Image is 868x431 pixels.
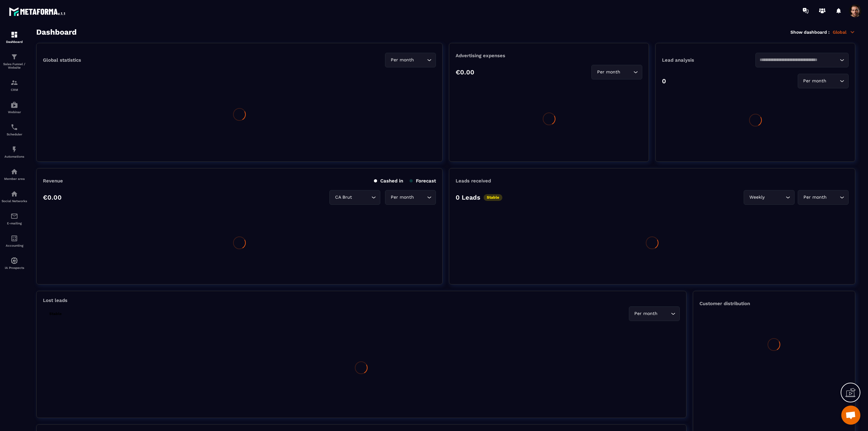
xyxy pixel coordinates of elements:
img: automations [10,101,18,109]
p: 0 [662,77,666,85]
img: social-network [10,190,18,198]
img: logo [9,6,66,17]
input: Search for option [828,78,838,85]
img: automations [10,146,18,153]
p: Forecast [410,178,436,184]
a: accountantaccountantAccounting [2,230,27,252]
p: €0.00 [456,68,474,76]
div: Search for option [744,190,795,205]
p: Lost leads [43,298,67,303]
div: Search for option [798,74,849,88]
span: Per month [633,310,659,317]
span: Per month [389,194,415,201]
a: automationsautomationsAutomations [2,141,27,163]
img: formation [10,79,18,86]
p: Customer distribution [699,301,849,306]
span: Per month [596,69,622,76]
p: Show dashboard : [790,30,830,35]
p: IA Prospects [2,266,27,270]
span: Per month [802,194,828,201]
p: Sales Funnel / Website [2,62,27,69]
p: Member area [2,177,27,181]
input: Search for option [659,310,669,317]
p: Accounting [2,244,27,247]
input: Search for option [828,194,838,201]
input: Search for option [766,194,784,201]
p: Advertising expenses [456,53,642,58]
a: social-networksocial-networkSocial Networks [2,185,27,208]
div: Search for option [385,190,436,205]
p: Social Networks [2,199,27,203]
img: formation [10,31,18,38]
a: formationformationSales Funnel / Website [2,48,27,74]
img: email [10,212,18,220]
img: formation [10,53,18,61]
input: Search for option [353,194,370,201]
input: Search for option [415,194,425,201]
p: Dashboard [2,40,27,44]
p: Webinar [2,110,27,114]
p: Global [833,29,855,35]
span: CA Brut [334,194,353,201]
img: scheduler [10,123,18,131]
p: Lead analysis [662,57,755,63]
img: automations [10,168,18,175]
div: Search for option [755,53,849,67]
p: CRM [2,88,27,92]
img: accountant [10,235,18,242]
h3: Dashboard [36,28,77,37]
a: automationsautomationsWebinar [2,96,27,119]
div: Search for option [798,190,849,205]
div: Search for option [629,306,680,321]
div: Search for option [385,53,436,67]
div: Search for option [329,190,380,205]
p: Global statistics [43,57,81,63]
p: Stable [484,194,502,201]
a: emailemailE-mailing [2,208,27,230]
span: Per month [389,57,415,64]
input: Search for option [760,57,838,64]
a: schedulerschedulerScheduler [2,119,27,141]
a: automationsautomationsMember area [2,163,27,185]
p: Leads received [456,178,491,184]
span: Per month [802,78,828,85]
a: formationformationCRM [2,74,27,96]
p: E-mailing [2,222,27,225]
p: Cashed in [374,178,403,184]
p: €0.00 [43,194,62,201]
a: formationformationDashboard [2,26,27,48]
span: Weekly [748,194,766,201]
p: Revenue [43,178,63,184]
img: automations [10,257,18,264]
p: 0 Leads [456,194,480,201]
p: Scheduler [2,133,27,136]
div: Search for option [591,65,642,79]
input: Search for option [415,57,425,64]
input: Search for option [622,69,632,76]
p: Automations [2,155,27,158]
a: Mở cuộc trò chuyện [841,406,860,425]
p: Stable [46,311,65,317]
